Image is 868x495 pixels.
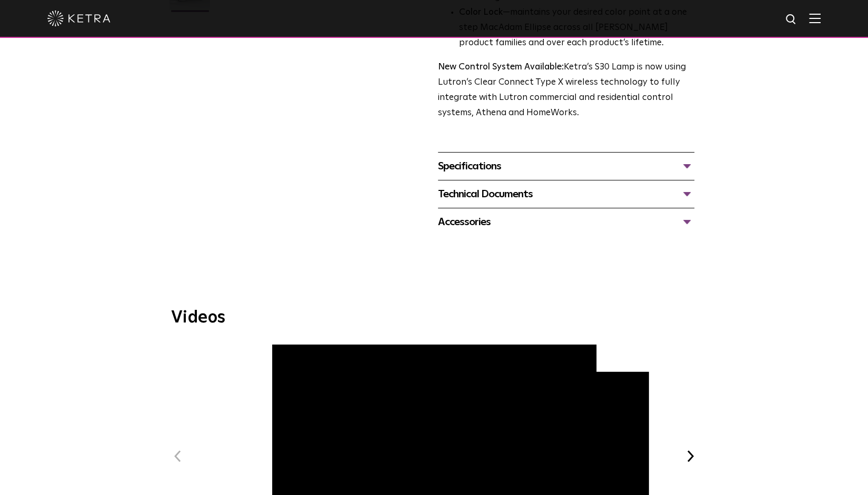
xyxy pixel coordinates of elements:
[47,11,111,26] img: ketra-logo-2019-white
[171,309,697,326] h3: Videos
[438,63,564,72] strong: New Control System Available:
[785,13,798,26] img: search icon
[809,13,821,23] img: Hamburger%20Nav.svg
[171,449,185,463] button: Previous
[438,158,694,175] div: Specifications
[438,60,694,121] p: Ketra’s S30 Lamp is now using Lutron’s Clear Connect Type X wireless technology to fully integrat...
[684,449,697,463] button: Next
[438,186,694,203] div: Technical Documents
[438,214,694,230] div: Accessories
